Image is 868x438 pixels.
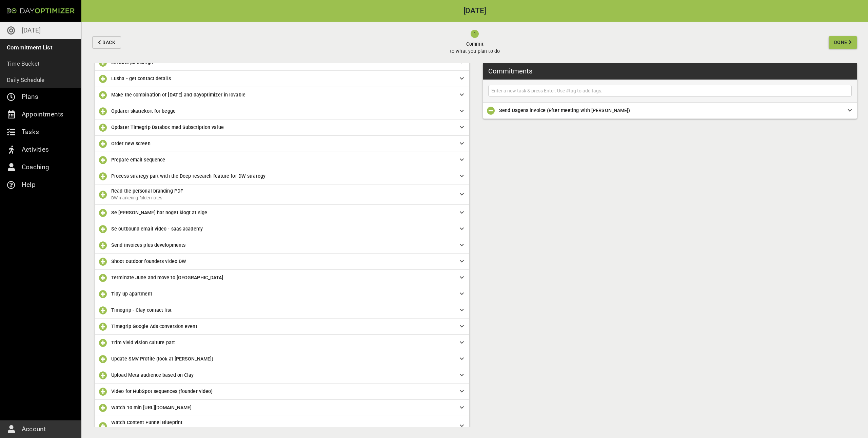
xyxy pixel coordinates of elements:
span: Read the personal branding PDF [111,188,183,194]
p: Account [22,424,46,435]
span: Update SMV Profile (look at [PERSON_NAME]) [111,356,213,362]
span: Trim vivid vision culture part [111,340,175,345]
h3: Commitments [488,66,532,76]
span: Video for HubSpot sequences (founder video) [111,389,213,394]
p: [DATE] [22,25,41,36]
span: Done [834,38,847,47]
div: Se outbound email video - saas academy [95,221,469,237]
p: Time Bucket [7,59,40,68]
span: Upload Meta audience based on Clay [111,372,194,378]
div: Send invoices plus developments [95,237,469,254]
span: Prepare email sequence [111,157,165,162]
span: Timegrip - Clay contact list [111,307,172,313]
span: Send invoices plus developments [111,242,185,248]
text: 1 [474,31,476,36]
button: Done [829,36,857,49]
div: Tidy up apartment [95,286,469,302]
span: Opdater skattekort for begge [111,108,176,114]
div: Timegrip - Clay contact list [95,302,469,319]
p: Plans [22,91,38,102]
div: Shoot outdoor founders video DW [95,254,469,270]
p: Commitment List [7,43,53,52]
span: Shoot outdoor founders video DW [111,259,186,264]
span: Watch 10 min [URL][DOMAIN_NAME] [111,405,192,410]
div: Watch Content Funnel Blueprint[URL][DOMAIN_NAME] [95,416,469,436]
img: Day Optimizer [7,8,75,14]
span: Commit [450,41,500,48]
div: Trim vivid vision culture part [95,335,469,351]
span: Timegrip Google Ads conversion event [111,324,197,329]
div: Timegrip Google Ads conversion event [95,319,469,335]
a: [URL][DOMAIN_NAME] [111,427,154,432]
input: Enter a new task & press Enter. Use #tag to add tags. [490,87,850,95]
div: Se [PERSON_NAME] har noget klogt at sige [95,205,469,221]
span: Se outbound email video - saas academy [111,226,203,232]
p: to what you plan to do [450,48,500,55]
button: Back [92,36,121,49]
div: Order new screen [95,136,469,152]
span: Opdater Timegrip Databox med Subscription value [111,125,224,130]
span: Tidy up apartment [111,291,152,297]
div: Prepare email sequence [95,152,469,168]
div: Upload Meta audience based on Clay [95,367,469,384]
div: Lusha - get contact details [95,71,469,87]
p: Daily Schedule [7,75,45,85]
p: Help [22,179,36,190]
span: Terminate June and move to [GEOGRAPHIC_DATA] [111,275,223,280]
div: Opdater Timegrip Databox med Subscription value [95,119,469,136]
div: Read the personal branding PDFDW marketing folder notes [95,184,469,205]
span: Process strategy part with the Deep research feature for DW strategy [111,173,265,179]
span: Make the combination of [DATE] and dayoptimizer in lovable [111,92,245,97]
div: Video for HubSpot sequences (founder video) [95,384,469,400]
div: Terminate June and move to [GEOGRAPHIC_DATA] [95,270,469,286]
div: Opdater skattekort for begge [95,103,469,119]
span: Lovable på scalign [111,60,153,65]
div: Update SMV Profile (look at [PERSON_NAME]) [95,351,469,367]
span: Watch Content Funnel Blueprint [111,420,182,425]
div: Send Dagens invoice (Efter meeting with [PERSON_NAME]) [483,103,857,119]
p: Activities [22,144,49,155]
span: Order new screen [111,141,151,146]
p: Appointments [22,109,63,120]
p: Tasks [22,127,39,137]
div: Process strategy part with the Deep research feature for DW strategy [95,168,469,184]
div: Make the combination of [DATE] and dayoptimizer in lovable [95,87,469,103]
span: DW marketing folder notes [111,195,162,200]
span: Lusha - get contact details [111,76,171,81]
span: Send Dagens invoice (Efter meeting with [PERSON_NAME]) [499,108,630,113]
button: Committo what you plan to do [124,22,826,63]
p: Coaching [22,162,50,173]
div: Watch 10 min [URL][DOMAIN_NAME] [95,400,469,416]
h2: [DATE] [81,7,868,15]
span: Back [102,38,115,47]
span: Se [PERSON_NAME] har noget klogt at sige [111,210,207,215]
